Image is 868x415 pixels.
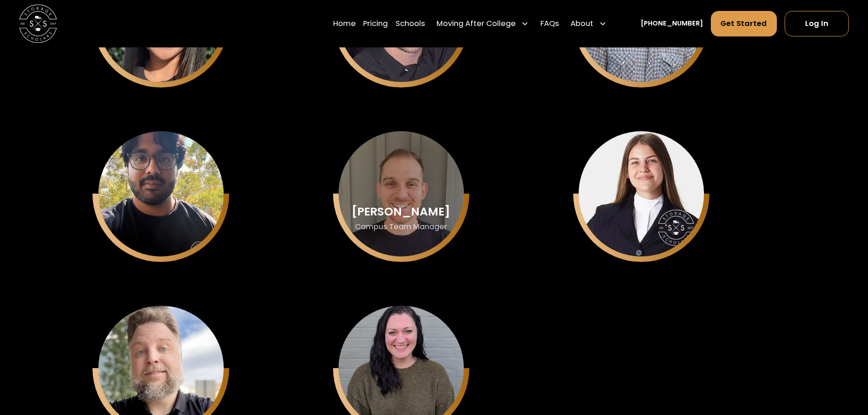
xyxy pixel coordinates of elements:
div: About [567,10,611,37]
a: FAQs [540,10,559,37]
a: Schools [395,10,425,37]
a: Pricing [363,10,388,37]
img: Storage Scholars main logo [19,5,57,42]
div: Campus Team Manager [355,222,447,232]
div: Moving After College [433,10,533,37]
a: Home [333,10,356,37]
a: [PHONE_NUMBER] [641,19,703,29]
a: Log In [785,11,849,36]
a: Get Started [711,11,777,36]
div: About [570,18,593,30]
div: [PERSON_NAME] [352,205,450,218]
div: Moving After College [437,18,516,30]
